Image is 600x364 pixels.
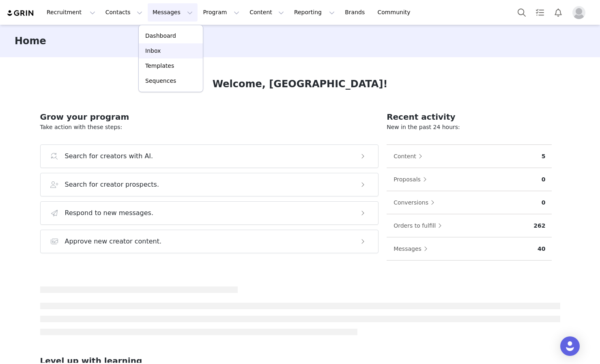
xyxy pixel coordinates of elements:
div: Open Intercom Messenger [560,336,580,356]
p: Sequences [145,77,176,85]
button: Approve new creator content. [40,230,379,253]
p: 0 [542,175,546,184]
button: Reporting [289,3,340,22]
button: Content [245,3,289,22]
button: Conversions [393,196,439,209]
button: Orders to fulfill [393,219,446,232]
button: Search for creators with AI. [40,144,379,168]
button: Profile [568,6,594,19]
button: Program [198,3,244,22]
button: Respond to new messages. [40,201,379,225]
h2: Recent activity [387,111,552,123]
button: Recruitment [42,3,100,22]
h3: Respond to new messages. [65,208,154,218]
a: Tasks [531,3,549,22]
button: Proposals [393,173,431,186]
button: Notifications [549,3,567,22]
a: Brands [340,3,372,22]
button: Search [513,3,531,22]
p: 40 [538,245,545,253]
h1: Welcome, [GEOGRAPHIC_DATA]! [213,77,388,91]
img: placeholder-profile.jpg [572,6,585,19]
a: Community [373,3,419,22]
p: Inbox [145,47,161,55]
p: Take action with these steps: [40,123,379,131]
h3: Home [15,34,46,48]
button: Content [393,150,426,163]
p: Templates [145,62,174,70]
p: 0 [542,198,546,207]
p: 262 [533,222,545,230]
p: Dashboard [145,32,176,40]
h3: Approve new creator content. [65,237,162,246]
h2: Grow your program [40,111,379,123]
button: Messages [148,3,198,22]
p: New in the past 24 hours: [387,123,552,131]
p: 5 [542,152,546,161]
h3: Search for creators with AI. [65,151,153,161]
h3: Search for creator prospects. [65,180,159,190]
button: Messages [393,242,432,255]
img: grin logo [6,9,35,17]
button: Search for creator prospects. [40,173,379,196]
button: Contacts [101,3,147,22]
